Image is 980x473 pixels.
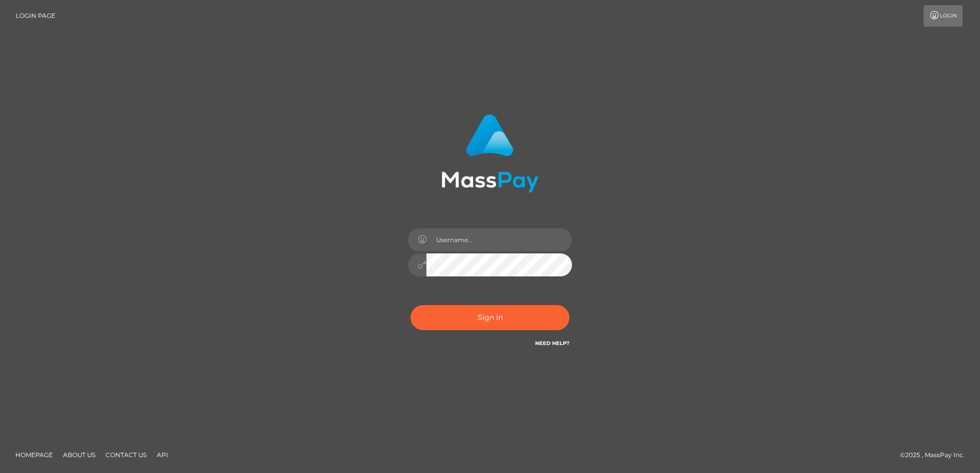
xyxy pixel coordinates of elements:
a: Need Help? [535,340,569,347]
a: Contact Us [101,447,151,463]
a: API [153,447,172,463]
a: About Us [59,447,99,463]
a: Homepage [11,447,57,463]
div: © 2025 , MassPay Inc. [900,449,972,461]
a: Login [924,5,963,27]
input: Username... [426,228,572,251]
button: Sign in [411,305,569,330]
img: MassPay Login [441,114,539,192]
a: Login Page [16,5,55,27]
